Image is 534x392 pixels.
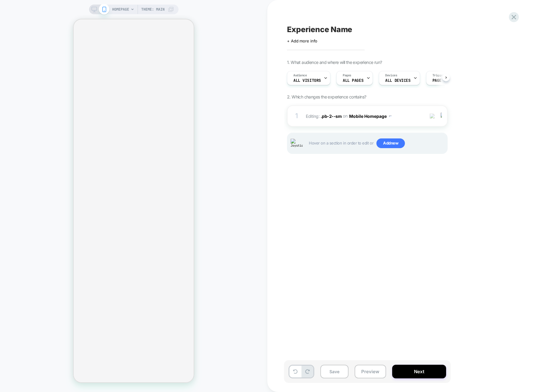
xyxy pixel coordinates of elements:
[291,139,303,148] img: Joystick
[287,60,382,65] span: 1. What audience and where will the experience run?
[441,113,442,119] img: close
[306,112,421,121] span: Editing :
[287,38,317,43] span: + Add more info
[321,113,342,118] span: .pb-2--sm
[392,365,446,378] button: Next
[385,73,397,78] span: Devices
[287,94,366,99] span: 2. Which changes the experience contains?
[432,78,453,83] span: Page Load
[343,78,363,83] span: ALL PAGES
[349,112,392,121] button: Mobile Homepage
[320,365,349,378] button: Save
[112,5,129,14] span: HOMEPAGE
[343,112,347,120] span: on
[343,73,351,78] span: Pages
[309,138,444,148] span: Hover on a section in order to edit or
[389,115,392,117] img: down arrow
[385,78,410,83] span: ALL DEVICES
[432,73,444,78] span: Trigger
[141,5,165,14] span: Theme: MAIN
[430,114,435,119] img: crossed eye
[293,78,321,83] span: All Visitors
[293,73,307,78] span: Audience
[376,138,405,148] span: Add new
[294,110,300,122] div: 1
[287,25,352,34] span: Experience Name
[355,365,386,378] button: Preview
